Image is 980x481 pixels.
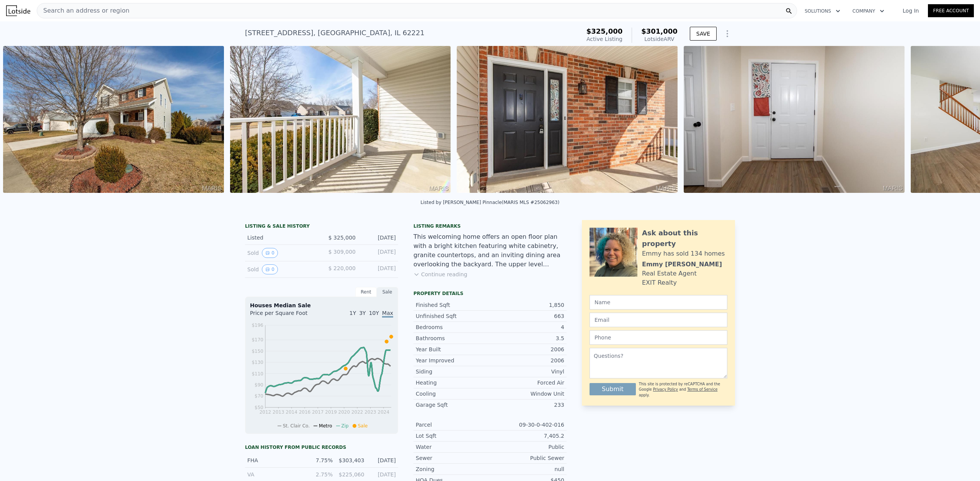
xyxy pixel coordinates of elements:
[490,454,564,462] div: Public Sewer
[262,248,278,258] button: View historical data
[273,409,284,415] tspan: 2013
[325,409,337,415] tspan: 2019
[312,409,324,415] tspan: 2017
[490,368,564,375] div: Vinyl
[413,223,567,229] div: Listing remarks
[639,382,727,398] div: This site is protected by reCAPTCHA and the Google and apply.
[255,382,263,388] tspan: $90
[928,4,974,17] a: Free Account
[250,302,393,309] div: Houses Median Sale
[283,423,310,429] span: St. Clair Co.
[490,346,564,353] div: 2006
[586,27,623,35] span: $325,000
[846,4,890,18] button: Company
[416,334,490,342] div: Bathrooms
[245,28,425,38] div: [STREET_ADDRESS] , [GEOGRAPHIC_DATA] , IL 62221
[416,390,490,398] div: Cooling
[3,46,224,193] img: Sale: 169766036 Parcel: 24271938
[416,432,490,440] div: Lot Sqft
[490,432,564,440] div: 7,405.2
[247,457,301,464] div: FHA
[416,323,490,331] div: Bedrooms
[490,421,564,429] div: 09-30-0-402-016
[362,248,396,258] div: [DATE]
[490,334,564,342] div: 3.5
[250,309,322,321] div: Price per Square Foot
[252,323,263,328] tspan: $196
[416,443,490,451] div: Water
[337,457,364,464] div: $303,403
[6,5,30,16] img: Lotside
[416,357,490,364] div: Year Improved
[586,36,622,42] span: Active Listing
[590,313,727,327] input: Email
[262,264,278,274] button: View historical data
[490,301,564,309] div: 1,850
[369,471,396,478] div: [DATE]
[299,409,311,415] tspan: 2016
[893,7,928,15] a: Log In
[416,454,490,462] div: Sewer
[641,35,678,43] div: Lotside ARV
[416,401,490,409] div: Garage Sqft
[338,409,350,415] tspan: 2020
[653,387,678,391] a: Privacy Policy
[247,234,315,241] div: Listed
[230,46,451,193] img: Sale: 169766036 Parcel: 24271938
[306,457,333,464] div: 7.75%
[684,46,905,193] img: Sale: 169766036 Parcel: 24271938
[416,346,490,353] div: Year Built
[286,409,297,415] tspan: 2014
[328,235,356,241] span: $ 325,000
[490,357,564,364] div: 2006
[416,465,490,473] div: Zoning
[416,421,490,429] div: Parcel
[355,287,377,297] div: Rent
[413,271,467,278] button: Continue reading
[328,249,356,255] span: $ 309,000
[362,264,396,274] div: [DATE]
[690,27,717,41] button: SAVE
[351,409,363,415] tspan: 2022
[416,368,490,375] div: Siding
[362,234,396,241] div: [DATE]
[369,310,379,316] span: 10Y
[416,312,490,320] div: Unfinished Sqft
[590,295,727,310] input: Name
[490,323,564,331] div: 4
[319,423,332,429] span: Metro
[369,457,396,464] div: [DATE]
[642,249,725,258] div: Emmy has sold 134 homes
[413,232,567,269] div: This welcoming home offers an open floor plan with a bright kitchen featuring white cabinetry, gr...
[245,444,398,450] div: Loan history from public records
[799,4,846,18] button: Solutions
[641,27,678,35] span: $301,000
[247,471,301,478] div: VA
[350,310,356,316] span: 1Y
[328,265,356,271] span: $ 220,000
[416,379,490,386] div: Heating
[364,409,376,415] tspan: 2023
[590,330,727,345] input: Phone
[252,371,263,377] tspan: $110
[306,471,333,478] div: 2.75%
[642,278,677,287] div: EXIT Realty
[252,360,263,365] tspan: $130
[490,379,564,386] div: Forced Air
[37,6,129,15] span: Search an address or region
[252,349,263,354] tspan: $150
[687,387,717,391] a: Terms of Service
[358,423,368,429] span: Sale
[252,337,263,342] tspan: $170
[245,223,398,231] div: LISTING & SALE HISTORY
[247,248,315,258] div: Sold
[378,409,390,415] tspan: 2024
[590,383,636,395] button: Submit
[255,405,263,410] tspan: $50
[359,310,366,316] span: 3Y
[341,423,349,429] span: Zip
[260,409,271,415] tspan: 2012
[421,200,560,205] div: Listed by [PERSON_NAME] Pinnacle (MARIS MLS #25062963)
[413,290,567,297] div: Property details
[642,260,722,269] div: Emmy [PERSON_NAME]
